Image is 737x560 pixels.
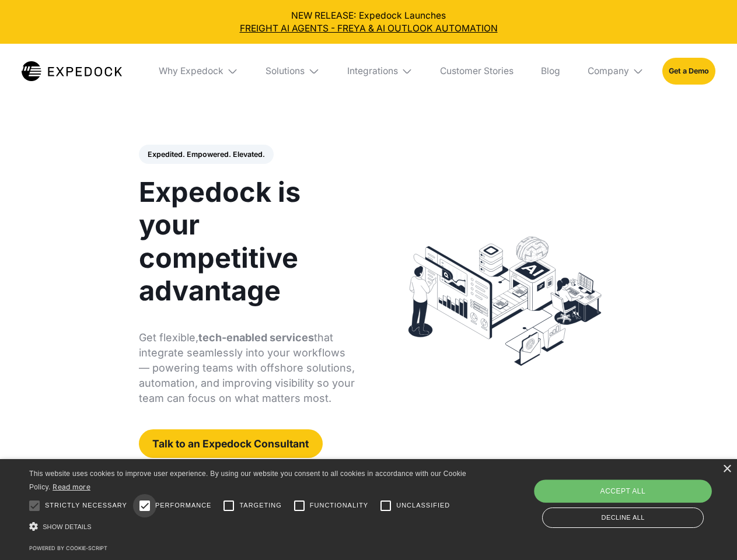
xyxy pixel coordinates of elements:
[578,44,653,99] div: Company
[534,480,711,503] div: Accept all
[139,330,355,406] p: Get flexible, that integrate seamlessly into your workflows — powering teams with offshore soluti...
[29,470,466,491] span: This website uses cookies to improve user experience. By using our website you consent to all coo...
[53,482,90,491] a: Read more
[662,58,715,84] a: Get a Demo
[9,22,728,35] a: FREIGHT AI AGENTS - FREYA & AI OUTLOOK AUTOMATION
[257,44,329,99] div: Solutions
[45,501,127,510] span: Strictly necessary
[43,523,92,530] span: Show details
[239,501,281,510] span: Targeting
[396,501,450,510] span: Unclassified
[310,501,368,510] span: Functionality
[139,429,323,458] a: Talk to an Expedock Consultant
[155,501,212,510] span: Performance
[532,44,569,99] a: Blog
[159,65,223,77] div: Why Expedock
[139,176,355,307] h1: Expedock is your competitive advantage
[266,65,305,77] div: Solutions
[431,44,522,99] a: Customer Stories
[198,331,314,344] strong: tech-enabled services
[149,44,247,99] div: Why Expedock
[347,65,398,77] div: Integrations
[543,434,737,560] iframe: Chat Widget
[338,44,422,99] div: Integrations
[588,65,629,77] div: Company
[29,545,107,551] a: Powered by cookie-script
[9,9,728,35] div: NEW RELEASE: Expedock Launches
[29,519,470,535] div: Show details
